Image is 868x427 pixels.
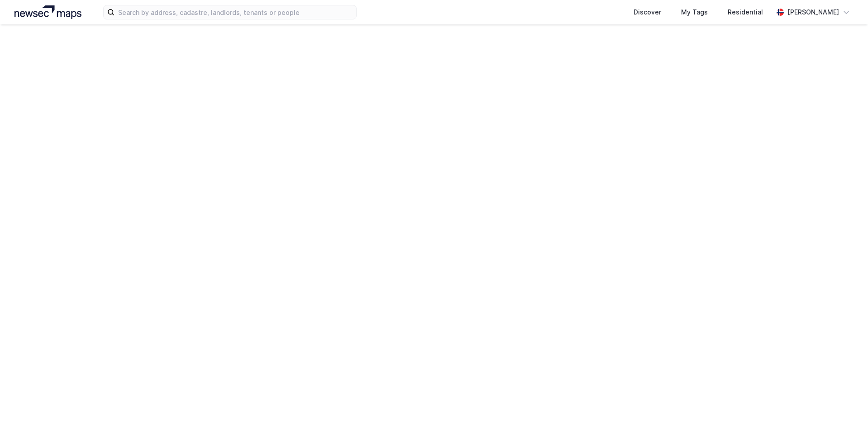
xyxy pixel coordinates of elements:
[787,7,839,18] div: [PERSON_NAME]
[728,7,763,18] div: Residential
[681,7,708,18] div: My Tags
[14,5,81,19] img: logo.a4113a55bc3d86da70a041830d287a7e.svg
[634,7,661,18] div: Discover
[823,384,868,427] iframe: Chat Widget
[114,5,356,19] input: Search by address, cadastre, landlords, tenants or people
